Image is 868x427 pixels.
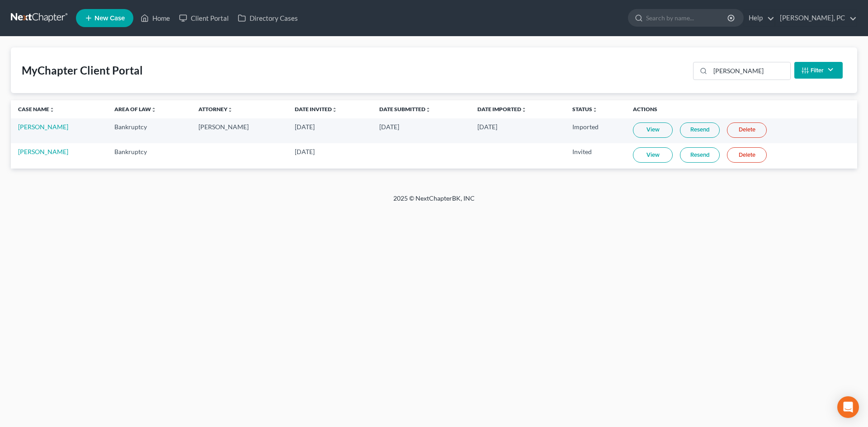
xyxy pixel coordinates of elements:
a: Help [744,10,774,26]
a: Delete [727,122,767,138]
button: Filter [794,62,843,79]
span: [DATE] [295,123,315,131]
a: [PERSON_NAME], PC [775,10,857,26]
a: Resend [680,147,720,163]
a: Client Portal [175,10,233,26]
a: [PERSON_NAME] [18,123,68,131]
a: Date Invitedunfold_more [295,106,337,113]
a: View [633,147,673,163]
span: New Case [94,15,125,22]
span: [DATE] [477,123,497,131]
a: [PERSON_NAME] [18,148,68,155]
i: unfold_more [332,107,337,113]
i: unfold_more [151,107,156,113]
a: Delete [727,147,767,163]
div: MyChapter Client Portal [22,63,143,78]
a: Statusunfold_more [572,106,598,113]
td: [PERSON_NAME] [191,118,288,143]
a: Directory Cases [233,10,302,26]
a: Area of Lawunfold_more [114,106,156,113]
i: unfold_more [521,107,527,113]
input: Search... [710,62,790,80]
td: Invited [565,143,626,168]
a: Date Importedunfold_more [477,106,527,113]
div: 2025 © NextChapterBK, INC [176,194,692,210]
td: Bankruptcy [107,118,191,143]
th: Actions [626,100,857,118]
i: unfold_more [49,107,55,113]
i: unfold_more [227,107,233,113]
div: Open Intercom Messenger [837,396,859,418]
td: Bankruptcy [107,143,191,168]
a: Home [136,10,175,26]
a: View [633,122,673,138]
i: unfold_more [425,107,431,113]
a: Case Nameunfold_more [18,106,55,113]
a: Attorneyunfold_more [198,106,233,113]
span: [DATE] [295,148,315,155]
input: Search by name... [646,9,729,26]
a: Date Submittedunfold_more [379,106,431,113]
a: Resend [680,122,720,138]
td: Imported [565,118,626,143]
span: [DATE] [379,123,399,131]
i: unfold_more [592,107,598,113]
